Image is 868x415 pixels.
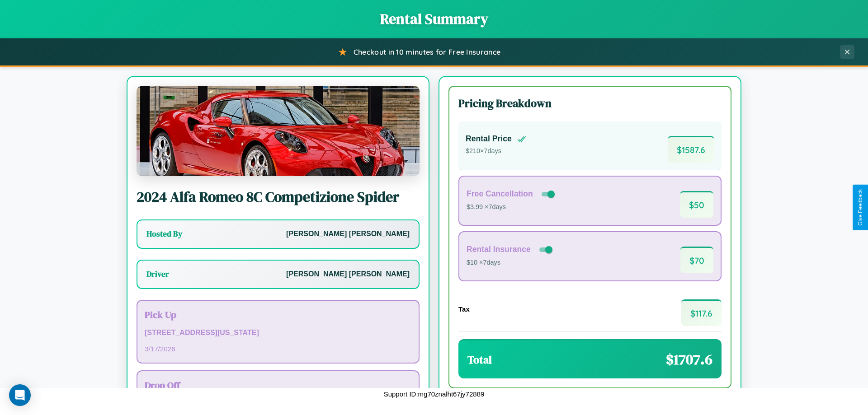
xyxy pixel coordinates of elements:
h1: Rental Summary [9,9,859,29]
h3: Total [467,352,492,367]
h3: Pick Up [145,308,411,321]
h2: 2024 Alfa Romeo 8C Competizione Spider [137,187,420,207]
p: $ 210 × 7 days [466,145,526,157]
div: Give Feedback [857,189,863,226]
span: $ 117.6 [681,299,722,326]
h3: Driver [146,269,169,280]
h3: Hosted By [146,228,182,239]
div: Open Intercom Messenger [9,384,31,406]
p: [STREET_ADDRESS][US_STATE] [145,326,411,340]
img: Alfa Romeo 8C Competizione Spider [137,86,420,176]
p: 3 / 17 / 2026 [145,343,411,355]
span: $ 1707.6 [666,350,712,369]
h3: Pricing Breakdown [458,96,722,111]
span: $ 1587.6 [668,136,714,163]
span: Checkout in 10 minutes for Free Insurance [354,47,500,56]
span: $ 70 [680,247,713,273]
p: $3.99 × 7 days [467,201,557,213]
h4: Rental Price [466,134,512,144]
h4: Free Cancellation [467,189,533,199]
h4: Rental Insurance [467,245,531,254]
span: $ 50 [680,191,713,218]
p: [PERSON_NAME] [PERSON_NAME] [286,268,410,281]
h4: Tax [458,305,470,313]
p: Support ID: mg70znalht67jy72889 [384,388,485,400]
p: [PERSON_NAME] [PERSON_NAME] [286,228,410,241]
h3: Drop Off [145,378,411,392]
p: $10 × 7 days [467,257,554,269]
